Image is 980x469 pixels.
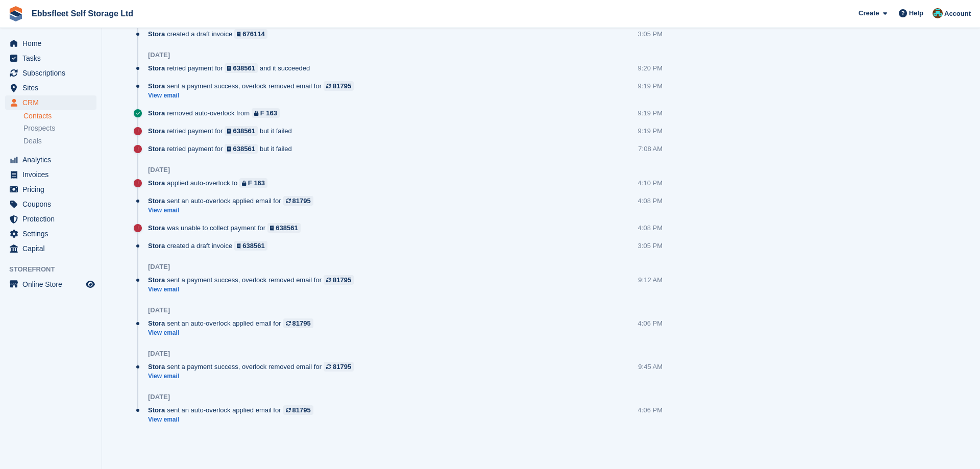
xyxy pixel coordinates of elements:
[638,275,663,285] div: 9:12 AM
[944,9,971,19] span: Account
[260,108,277,118] div: F 163
[148,362,359,372] div: sent a payment success, overlock removed email for
[148,81,165,91] span: Stora
[148,318,165,328] span: Stora
[638,405,663,415] div: 4:06 PM
[225,63,258,73] a: 638561
[148,350,170,358] div: [DATE]
[148,196,165,206] span: Stora
[22,153,84,167] span: Analytics
[148,196,318,206] div: sent an auto-overlock applied email for
[333,275,351,285] div: 81795
[292,196,311,206] div: 81795
[22,197,84,211] span: Coupons
[148,241,273,251] div: created a draft invoice
[324,81,354,91] a: 81795
[225,126,258,136] a: 638561
[148,285,359,294] a: View email
[148,275,359,285] div: sent a payment success, overlock removed email for
[267,223,301,233] a: 638561
[5,197,96,211] a: menu
[5,36,96,51] a: menu
[23,123,96,134] a: Prospects
[233,63,255,73] div: 638561
[5,167,96,182] a: menu
[5,153,96,167] a: menu
[638,362,663,372] div: 9:45 AM
[148,372,359,381] a: View email
[148,362,165,372] span: Stora
[148,275,165,285] span: Stora
[638,108,663,118] div: 9:19 PM
[148,415,318,424] a: View email
[148,51,170,59] div: [DATE]
[148,241,165,251] span: Stora
[233,126,255,136] div: 638561
[148,306,170,314] div: [DATE]
[148,144,297,154] div: retried payment for but it failed
[148,318,318,328] div: sent an auto-overlock applied email for
[638,126,663,136] div: 9:19 PM
[5,51,96,65] a: menu
[148,329,318,337] a: View email
[5,66,96,80] a: menu
[148,223,306,233] div: was unable to collect payment for
[23,124,55,133] span: Prospects
[276,223,298,233] div: 638561
[148,108,165,118] span: Stora
[22,277,84,291] span: Online Store
[148,223,165,233] span: Stora
[148,126,297,136] div: retried payment for but it failed
[638,29,663,39] div: 3:05 PM
[22,167,84,182] span: Invoices
[148,108,285,118] div: removed auto-overlock from
[22,182,84,196] span: Pricing
[234,241,267,251] a: 638561
[292,318,311,328] div: 81795
[252,108,280,118] a: F 163
[28,5,137,22] a: Ebbsfleet Self Storage Ltd
[22,66,84,80] span: Subscriptions
[22,241,84,256] span: Capital
[22,227,84,241] span: Settings
[148,63,315,73] div: retried payment for and it succeeded
[234,29,267,39] a: 676114
[5,81,96,95] a: menu
[23,111,96,121] a: Contacts
[225,144,258,154] a: 638561
[638,318,663,328] div: 4:06 PM
[248,178,265,188] div: F 163
[283,405,313,415] a: 81795
[239,178,267,188] a: F 163
[638,81,663,91] div: 9:19 PM
[324,362,354,372] a: 81795
[22,95,84,110] span: CRM
[148,144,165,154] span: Stora
[5,277,96,291] a: menu
[638,223,663,233] div: 4:08 PM
[23,136,42,146] span: Deals
[333,81,351,91] div: 81795
[148,166,170,174] div: [DATE]
[5,227,96,241] a: menu
[148,263,170,271] div: [DATE]
[148,81,359,91] div: sent a payment success, overlock removed email for
[638,178,663,188] div: 4:10 PM
[5,95,96,110] a: menu
[22,36,84,51] span: Home
[148,178,165,188] span: Stora
[324,275,354,285] a: 81795
[5,212,96,226] a: menu
[22,81,84,95] span: Sites
[148,63,165,73] span: Stora
[22,51,84,65] span: Tasks
[84,278,96,290] a: Preview store
[148,126,165,136] span: Stora
[5,241,96,256] a: menu
[909,8,923,18] span: Help
[638,241,663,251] div: 3:05 PM
[283,196,313,206] a: 81795
[933,8,943,18] img: George Spring
[148,405,318,415] div: sent an auto-overlock applied email for
[148,405,165,415] span: Stora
